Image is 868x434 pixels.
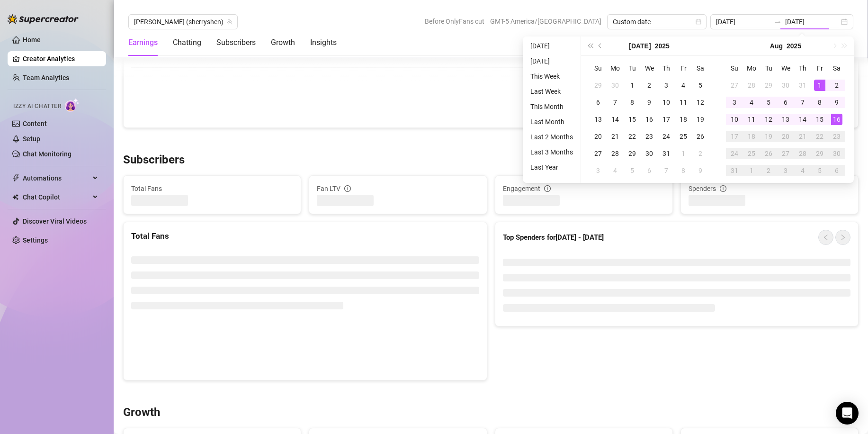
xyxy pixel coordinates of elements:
[65,98,80,112] img: AI Chatter
[503,232,604,244] article: Top Spenders for [DATE] - [DATE]
[23,51,98,66] a: Creator Analytics
[173,37,201,48] div: Chatting
[271,37,295,48] div: Growth
[23,74,69,81] a: Team Analytics
[23,150,72,158] a: Chat Monitoring
[12,194,18,200] img: Chat Copilot
[425,14,484,28] span: Before OnlyFans cut
[317,183,479,194] div: Fan LTV
[134,15,232,29] span: Sherryshen (sherryshen)
[23,236,48,244] a: Settings
[720,185,726,192] span: info-circle
[227,19,233,25] span: team
[23,217,87,225] a: Discover Viral Videos
[774,18,781,26] span: to
[716,17,770,27] input: Start date
[613,15,701,29] span: Custom date
[131,183,293,194] span: Total Fans
[344,185,351,192] span: info-circle
[131,230,479,243] div: Total Fans
[23,135,40,143] a: Setup
[216,37,256,48] div: Subscribers
[689,183,850,194] div: Spenders
[544,185,551,192] span: info-circle
[836,402,859,425] div: Open Intercom Messenger
[23,171,90,186] span: Automations
[123,405,160,420] h3: Growth
[13,102,61,111] span: Izzy AI Chatter
[310,37,337,48] div: Insights
[23,190,90,205] span: Chat Copilot
[23,36,41,44] a: Home
[503,183,665,194] div: Engagement
[774,18,781,26] span: swap-right
[785,17,839,27] input: End date
[8,14,79,24] img: logo-BBDzfeDw.svg
[12,174,20,182] span: thunderbolt
[490,14,601,28] span: GMT-5 America/[GEOGRAPHIC_DATA]
[23,120,47,127] a: Content
[123,153,185,168] h3: Subscribers
[128,37,158,48] div: Earnings
[696,19,701,25] span: calendar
